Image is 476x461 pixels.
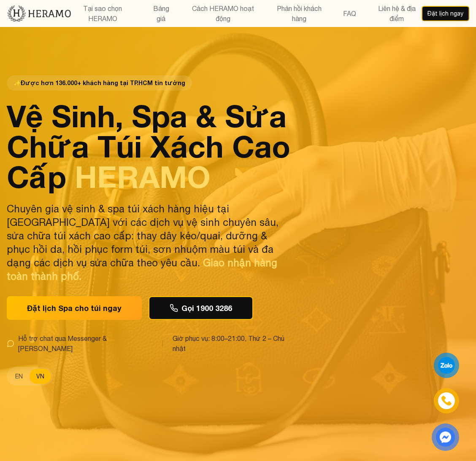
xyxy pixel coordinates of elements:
span: star [14,79,21,87]
span: HERAMO [75,158,211,195]
button: Cách HERAMO hoạt động [188,3,258,24]
h1: Vệ Sinh, Spa & Sửa Chữa Túi Xách Cao Cấp [7,101,290,192]
button: VN [30,369,51,384]
button: Đặt lịch ngay [422,6,469,21]
img: new-logo.3f60348b.png [7,5,71,22]
button: Phản hồi khách hàng [272,3,327,24]
button: Bảng giá [147,3,174,24]
a: phone-icon [434,389,459,413]
button: EN [8,369,30,384]
button: FAQ [341,8,359,19]
button: Liên hệ & địa điểm [372,3,422,24]
button: Gọi 1900 3286 [149,296,253,320]
span: Giờ phục vụ: 8:00–21:00, Thứ 2 – Chủ nhật [173,333,290,354]
button: Đặt lịch Spa cho túi ngay [7,296,142,320]
p: Chuyên gia vệ sinh & spa túi xách hàng hiệu tại [GEOGRAPHIC_DATA] với các dịch vụ vệ sinh chuyên ... [7,202,290,283]
button: Tại sao chọn HERAMO [71,3,134,24]
span: Được hơn 136.000+ khách hàng tại TP.HCM tin tưởng [7,75,192,91]
img: phone-icon [441,396,452,405]
span: Hỗ trợ chat qua Messenger & [PERSON_NAME] [18,333,152,354]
